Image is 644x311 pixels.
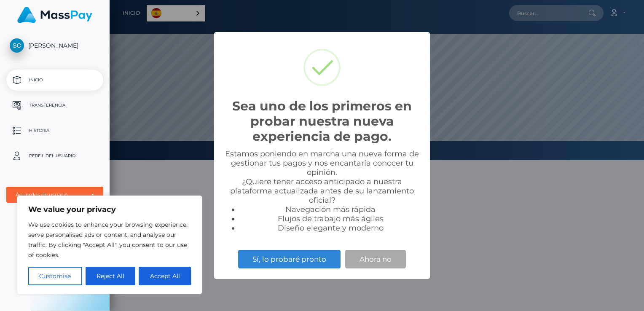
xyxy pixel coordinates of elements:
[10,124,100,137] p: Historia
[239,223,421,233] li: Diseño elegante y moderno
[239,214,421,223] li: Flujos de trabajo más ágiles
[10,150,100,162] p: Perfil del usuario
[10,74,100,86] p: Inicio
[238,250,341,268] button: Sí, lo probaré pronto
[17,7,92,23] img: MassPay
[6,187,103,203] button: Acuerdos de usuario
[86,267,136,285] button: Reject All
[17,196,202,294] div: We value your privacy
[28,220,191,260] p: We use cookies to enhance your browsing experience, serve personalised ads or content, and analys...
[6,42,103,49] span: [PERSON_NAME]
[139,267,191,285] button: Accept All
[16,191,85,198] div: Acuerdos de usuario
[239,205,421,214] li: Navegación más rápida
[345,250,406,268] button: Ahora no
[223,149,421,233] div: Estamos poniendo en marcha una nueva forma de gestionar tus pagos y nos encantaría conocer tu opi...
[223,99,421,144] h2: Sea uno de los primeros en probar nuestra nueva experiencia de pago.
[10,99,100,112] p: Transferencia
[28,204,191,214] p: We value your privacy
[28,267,82,285] button: Customise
